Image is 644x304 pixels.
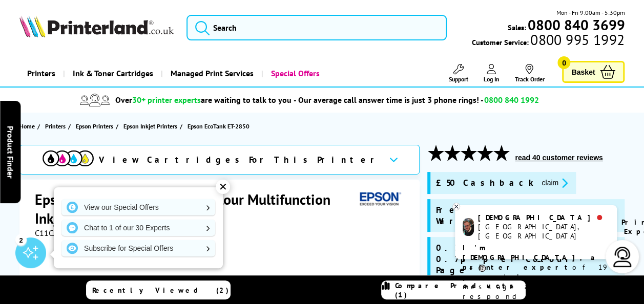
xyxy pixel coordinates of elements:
img: Printerland Logo [19,15,174,37]
img: Epson [356,190,403,209]
a: Chat to 1 of our 30 Experts [61,220,215,236]
a: Epson EcoTank ET-2850 [188,121,252,132]
b: I'm [DEMOGRAPHIC_DATA], a printer expert [463,243,598,272]
p: of 19 years! Leave me a message and I'll respond ASAP [463,243,609,301]
button: read 40 customer reviews [512,153,606,162]
span: Epson Inkjet Printers [123,121,177,132]
img: chris-livechat.png [463,218,474,236]
span: Recently Viewed (2) [92,286,229,295]
div: [DEMOGRAPHIC_DATA] [478,213,609,222]
a: Recently Viewed (2) [86,280,231,299]
span: Basket [571,65,595,79]
a: Track Order [514,64,544,83]
span: Epson Printers [76,121,113,132]
input: Search [186,15,447,40]
span: Compare Products (1) [395,281,525,299]
a: Epson Printers [76,121,116,132]
a: Support [448,64,468,83]
span: Home [19,121,35,132]
b: 0800 840 3699 [527,15,625,34]
img: user-headset-light.svg [612,247,633,267]
a: Basket 0 [562,61,625,83]
a: View our Special Offers [61,199,215,215]
span: Epson EcoTank ET-2850 [188,121,250,132]
span: Mon - Fri 9:00am - 5:30pm [556,8,625,17]
h1: Epson EcoTank ET-2850 A4 Colour Multifunction Inkjet Printer [35,190,356,228]
span: 0.3p per Mono Page, 0.7p per Colour Page* [435,242,619,276]
span: Printers [45,121,66,132]
a: Epson Inkjet Printers [123,121,180,132]
a: 0800 840 3699 [526,20,625,30]
a: Ink & Toner Cartridges [63,60,161,86]
span: Ink & Toner Cartridges [73,60,153,86]
a: Compare Products (1) [381,280,526,299]
a: Log In [483,64,499,83]
div: ✕ [216,180,230,194]
img: cmyk-icon.svg [43,150,94,166]
span: Over are waiting to talk to you [115,95,292,105]
span: Sales: [507,23,526,32]
span: 0800 995 1992 [529,35,625,45]
span: View Cartridges For This Printer [99,154,381,165]
div: [GEOGRAPHIC_DATA], [GEOGRAPHIC_DATA] [478,222,609,241]
span: £50 Cashback [435,177,533,189]
a: Home [19,121,37,132]
span: Free 5 Year Warranty [435,204,582,227]
a: Special Offers [261,60,327,86]
span: Product Finder [5,126,15,179]
span: 0800 840 1992 [484,95,538,105]
span: Support [448,75,468,83]
span: 0 [557,56,570,69]
a: Managed Print Services [161,60,261,86]
span: Log In [483,75,499,83]
a: Printers [45,121,68,132]
span: - Our average call answer time is just 3 phone rings! - [294,95,538,105]
span: Customer Service: [472,35,625,47]
a: Subscribe for Special Offers [61,240,215,256]
span: 30+ printer experts [132,95,201,105]
span: C11CJ63401 [35,228,79,238]
button: promo-description [538,177,571,189]
div: 2 [15,234,27,245]
a: Printerland Logo [19,15,174,39]
a: Printers [19,60,63,86]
